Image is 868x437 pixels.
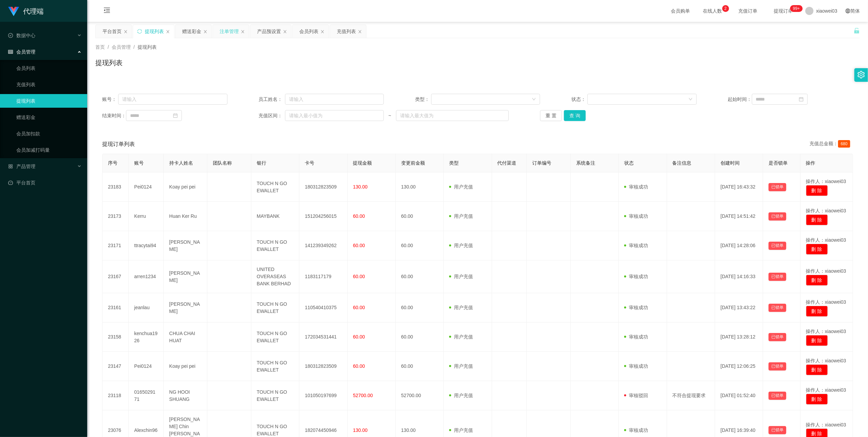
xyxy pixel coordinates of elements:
[715,202,763,231] td: [DATE] 14:51:42
[95,0,119,22] i: 图标: menu-fold
[769,304,786,312] button: 已锁单
[299,25,318,38] div: 会员列表
[806,358,846,363] span: 操作人：xiaowei03
[449,184,473,190] span: 用户充值
[299,352,347,381] td: 180312823509
[251,202,299,231] td: MAYBANK
[806,275,828,286] button: 删 除
[624,274,648,279] span: 审核成功
[806,335,828,346] button: 删 除
[299,322,347,352] td: 172034531441
[571,96,587,103] span: 状态：
[8,164,13,169] i: 图标: appstore-o
[624,334,648,340] span: 审核成功
[769,183,786,191] button: 已锁单
[396,202,444,231] td: 60.00
[16,78,82,91] a: 充值列表
[769,212,786,221] button: 已锁单
[8,33,35,38] span: 数据中心
[169,160,193,166] span: 持卡人姓名
[251,293,299,322] td: TOUCH N GO EWALLET
[129,172,164,202] td: Pei0124
[806,214,828,225] button: 删 除
[8,7,19,16] img: logo.9652507e.png
[401,160,425,166] span: 变更前金额
[854,28,860,34] i: 图标: unlock
[8,164,35,169] span: 产品管理
[213,160,232,166] span: 团队名称
[449,363,473,369] span: 用户充值
[806,329,846,334] span: 操作人：xiaowei03
[806,394,828,405] button: 删 除
[285,110,384,121] input: 请输入最小值为
[320,30,325,34] i: 图标: close
[449,393,473,398] span: 用户充值
[353,305,365,310] span: 60.00
[283,30,287,34] i: 图标: close
[251,231,299,260] td: TOUCH N GO EWALLET
[8,8,44,14] a: 代理端
[16,143,82,157] a: 会员加减打码量
[806,387,846,393] span: 操作人：xiaowei03
[673,160,692,166] span: 备注信息
[532,160,551,166] span: 订单编号
[23,0,44,22] h1: 代理端
[241,30,245,34] i: 图标: close
[769,273,786,281] button: 已锁单
[102,352,129,381] td: 23147
[137,29,142,34] i: 图标: sync
[8,176,82,190] a: 图标: dashboard平台首页
[257,160,266,166] span: 银行
[769,392,786,400] button: 已锁单
[724,5,727,12] p: 2
[449,213,473,219] span: 用户充值
[16,127,82,140] a: 会员加扣款
[108,160,117,166] span: 序号
[251,322,299,352] td: TOUCH N GO EWALLET
[624,305,648,310] span: 审核成功
[16,94,82,108] a: 提现列表
[95,44,105,50] span: 首页
[257,25,281,38] div: 产品预设置
[353,243,365,248] span: 60.00
[715,231,763,260] td: [DATE] 14:28:06
[396,381,444,410] td: 52700.00
[624,393,648,398] span: 审核驳回
[353,213,365,219] span: 60.00
[449,274,473,279] span: 用户充值
[576,160,595,166] span: 系统备注
[251,381,299,410] td: TOUCH N GO EWALLET
[95,58,123,68] h1: 提现列表
[449,334,473,340] span: 用户充值
[112,44,131,50] span: 会员管理
[353,274,365,279] span: 60.00
[8,49,35,55] span: 会员管理
[102,172,129,202] td: 23183
[790,5,803,12] sup: 1207
[305,160,314,166] span: 卡号
[353,160,372,166] span: 提现金额
[415,96,431,103] span: 类型：
[396,110,509,121] input: 请输入最大值为
[624,184,648,190] span: 审核成功
[102,96,118,103] span: 账号：
[129,322,164,352] td: kenchua1926
[771,9,796,13] span: 提现订单
[164,293,208,322] td: [PERSON_NAME]
[806,364,828,375] button: 删 除
[164,172,208,202] td: Koay pei pei
[108,44,109,50] span: /
[449,305,473,310] span: 用户充值
[251,172,299,202] td: TOUCH N GO EWALLET
[806,237,846,243] span: 操作人：xiaowei03
[396,322,444,352] td: 60.00
[299,260,347,293] td: 1183117179
[857,71,865,78] i: 图标: setting
[449,160,459,166] span: 类型
[102,25,122,38] div: 平台首页
[102,293,129,322] td: 23161
[102,112,126,119] span: 结束时间：
[102,202,129,231] td: 23173
[353,393,373,398] span: 52700.00
[799,97,804,102] i: 图标: calendar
